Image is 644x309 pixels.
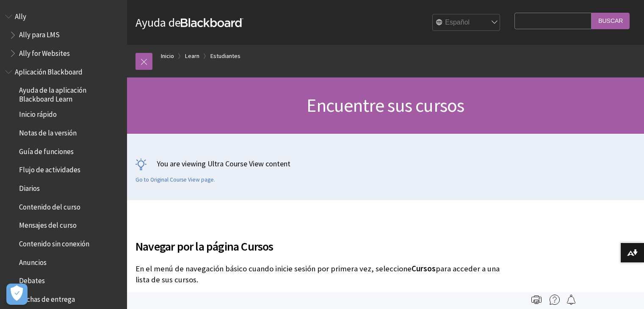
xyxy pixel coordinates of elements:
[15,65,83,76] span: Aplicación Blackboard
[19,237,89,248] span: Contenido sin conexión
[135,158,636,169] p: You are viewing Ultra Course View content
[185,51,199,61] a: Learn
[19,181,40,193] span: Diarios
[135,263,510,285] p: En el menú de navegación básico cuando inicie sesión por primera vez, seleccione para acceder a u...
[433,14,500,31] select: Site Language Selector
[135,15,243,30] a: Ayuda deBlackboard
[19,274,45,285] span: Debates
[19,200,80,211] span: Contenido del curso
[135,176,215,184] a: Go to Original Course View page.
[15,9,26,21] span: Ally
[566,295,576,305] img: Follow this page
[161,51,174,61] a: Inicio
[307,94,464,117] span: Encuentre sus cursos
[19,46,70,58] span: Ally for Websites
[6,284,28,305] button: Abrir preferencias
[19,126,77,137] span: Notas de la versión
[19,255,47,267] span: Anuncios
[181,18,243,27] strong: Blackboard
[531,295,542,305] img: Print
[412,264,436,273] span: Cursos
[19,292,75,303] span: Fechas de entrega
[19,83,121,103] span: Ayuda de la aplicación Blackboard Learn
[19,163,80,174] span: Flujo de actividades
[19,108,57,119] span: Inicio rápido
[19,28,60,39] span: Ally para LMS
[19,218,77,230] span: Mensajes del curso
[550,295,560,305] img: More help
[591,13,630,29] input: Buscar
[19,144,74,156] span: Guía de funciones
[5,9,122,61] nav: Book outline for Anthology Ally Help
[210,51,240,61] a: Estudiantes
[135,227,510,255] h2: Navegar por la página Cursos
